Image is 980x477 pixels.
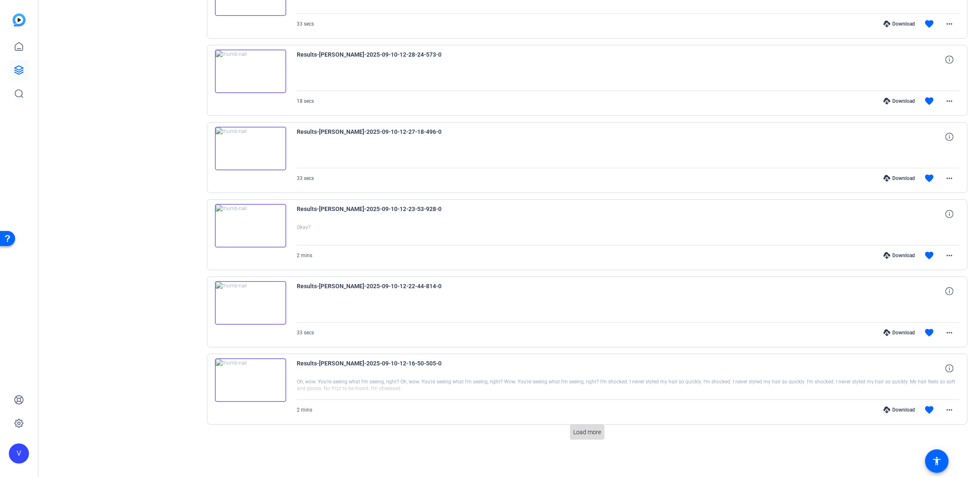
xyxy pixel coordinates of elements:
div: Download [879,175,919,182]
span: Results-[PERSON_NAME]-2025-09-10-12-16-50-505-0 [297,358,452,378]
div: Download [879,98,919,104]
mat-icon: favorite [924,19,934,29]
img: thumb-nail [215,204,286,248]
mat-icon: more_horiz [944,250,954,261]
img: thumb-nail [215,358,286,402]
span: Results-[PERSON_NAME]-2025-09-10-12-27-18-496-0 [297,127,452,147]
mat-icon: accessibility [932,456,942,466]
img: thumb-nail [215,281,286,325]
span: 2 mins [297,253,312,258]
mat-icon: favorite [924,96,934,106]
div: Download [879,407,919,413]
span: Results-[PERSON_NAME]-2025-09-10-12-22-44-814-0 [297,281,452,301]
img: thumb-nail [215,127,286,170]
mat-icon: more_horiz [944,19,954,29]
span: 33 secs [297,330,314,336]
button: Load more [570,425,604,440]
mat-icon: more_horiz [944,328,954,338]
img: thumb-nail [215,50,286,93]
span: Results-[PERSON_NAME]-2025-09-10-12-28-24-573-0 [297,50,452,70]
mat-icon: more_horiz [944,405,954,415]
span: 33 secs [297,21,314,27]
div: V [9,443,29,464]
mat-icon: more_horiz [944,173,954,183]
img: blue-gradient.svg [13,13,26,26]
span: 18 secs [297,98,314,104]
div: Download [879,21,919,27]
mat-icon: favorite [924,405,934,415]
mat-icon: favorite [924,173,934,183]
span: Results-[PERSON_NAME]-2025-09-10-12-23-53-928-0 [297,204,452,224]
mat-icon: favorite [924,328,934,338]
mat-icon: favorite [924,250,934,261]
mat-icon: more_horiz [944,96,954,106]
span: Load more [573,428,601,437]
div: Download [879,329,919,336]
span: 33 secs [297,175,314,181]
span: 2 mins [297,407,312,413]
div: Download [879,252,919,259]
